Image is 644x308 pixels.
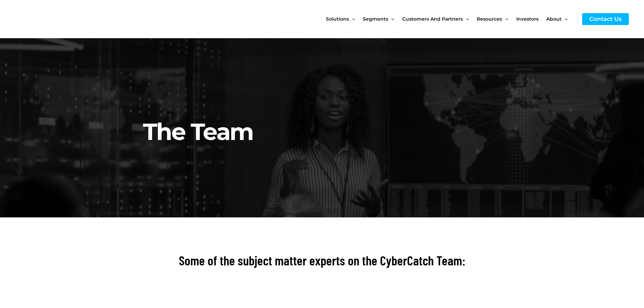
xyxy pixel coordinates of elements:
[516,5,539,33] span: Investors
[326,5,349,33] span: Solutions
[546,5,562,33] span: About
[402,5,463,33] span: Customers and Partners
[326,5,575,33] nav: Site Navigation: New Main Menu
[133,252,511,269] h2: Some of the subject matter experts on the CyberCatch Team:
[562,5,568,33] span: Menu Toggle
[463,5,469,33] span: Menu Toggle
[12,5,93,33] img: CyberCatch
[582,13,629,25] a: Contact Us
[477,5,502,33] span: Resources
[363,5,388,33] span: Segments
[349,5,355,33] span: Menu Toggle
[502,5,508,33] span: Menu Toggle
[516,5,546,33] a: Investors
[143,56,506,147] h2: The Team
[388,5,394,33] span: Menu Toggle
